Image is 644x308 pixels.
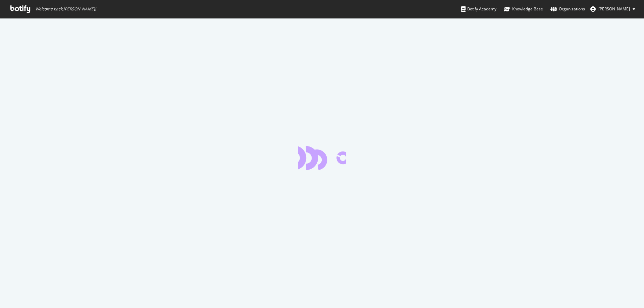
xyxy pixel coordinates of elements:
[598,6,630,12] span: Axel Roth
[298,146,346,170] div: animation
[35,6,96,12] span: Welcome back, [PERSON_NAME] !
[461,6,496,12] div: Botify Academy
[585,4,641,14] button: [PERSON_NAME]
[504,6,543,12] div: Knowledge Base
[550,6,585,12] div: Organizations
